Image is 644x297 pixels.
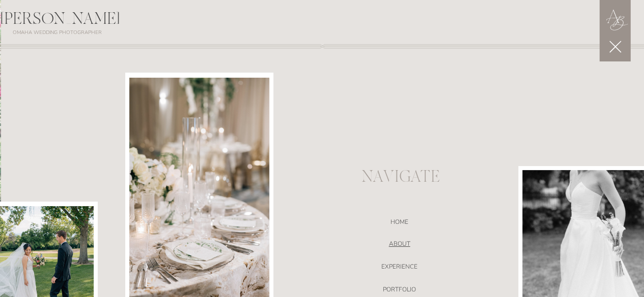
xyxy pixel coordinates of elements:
[1,11,119,33] div: [PERSON_NAME]
[292,263,508,273] a: EXPERIENCE
[292,286,508,296] a: portfolio
[292,240,508,250] a: ABOUT
[361,170,438,185] p: NAVIGATE
[292,218,508,228] a: HOME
